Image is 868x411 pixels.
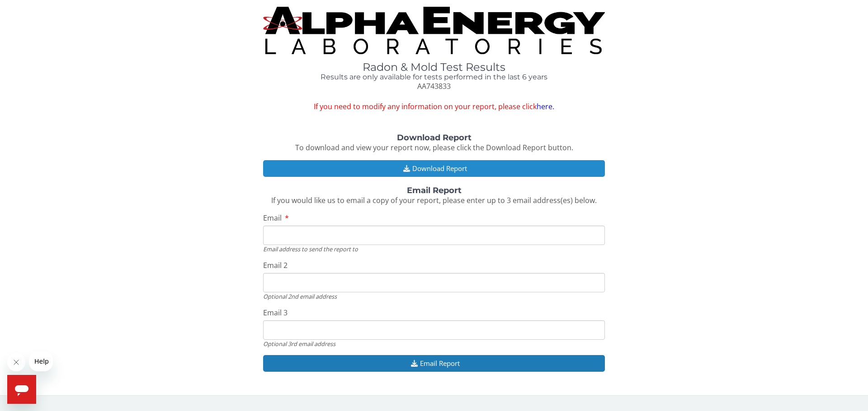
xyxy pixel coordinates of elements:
strong: Email Report [407,185,462,195]
span: Email 2 [263,260,288,270]
span: Email 3 [263,308,288,318]
h1: Radon & Mold Test Results [263,61,605,73]
strong: Download Report [397,133,472,143]
div: Optional 2nd email address [263,292,605,300]
div: Email address to send the report to [263,245,605,253]
span: To download and view your report now, please click the Download Report button. [295,143,573,152]
button: Download Report [263,160,605,177]
iframe: Message from company [29,351,53,371]
iframe: Close message [7,353,25,371]
img: TightCrop.jpg [263,7,605,54]
iframe: Button to launch messaging window [7,375,36,404]
span: AA743833 [417,81,451,91]
h4: Results are only available for tests performed in the last 6 years [263,73,605,81]
div: Optional 3rd email address [263,340,605,348]
span: If you would like us to email a copy of your report, please enter up to 3 email address(es) below. [271,195,597,205]
span: Email [263,213,282,223]
button: Email Report [263,355,605,372]
a: here. [537,102,554,111]
span: If you need to modify any information on your report, please click [263,102,605,112]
